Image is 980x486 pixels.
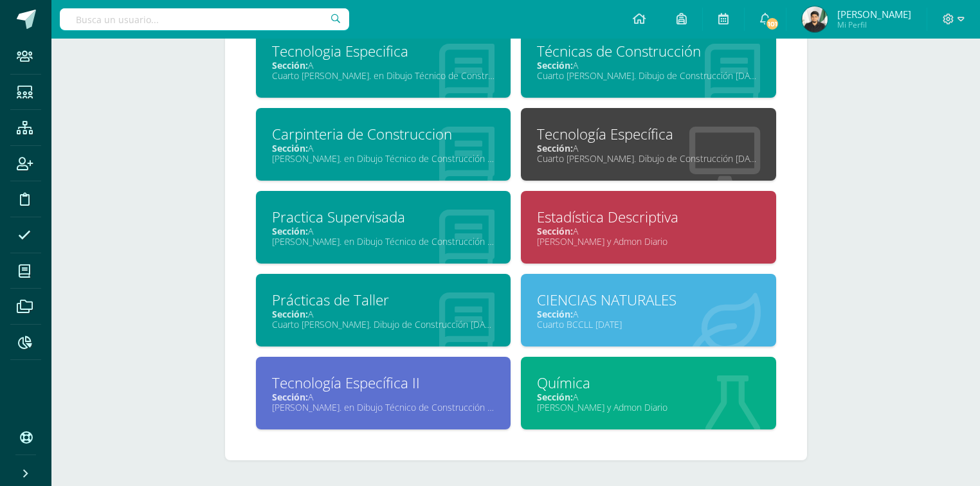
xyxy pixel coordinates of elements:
[256,25,511,98] a: Tecnologia EspecificaSección:ACuarto [PERSON_NAME]. en Dibujo Técnico de Construcción Diario
[521,25,776,98] a: Técnicas de ConstrucciónSección:ACuarto [PERSON_NAME]. Dibujo de Construcción [DATE]
[537,391,573,403] span: Sección:
[537,225,760,237] div: A
[537,235,760,248] div: [PERSON_NAME] y Admon Diario
[272,391,495,403] div: A
[521,108,776,181] a: Tecnología EspecíficaSección:ACuarto [PERSON_NAME]. Dibujo de Construcción [DATE]
[272,373,495,393] div: Tecnología Específica II
[256,274,511,346] a: Prácticas de TallerSección:ACuarto [PERSON_NAME]. Dibujo de Construcción [DATE]
[272,41,495,61] div: Tecnologia Especifica
[256,191,511,264] a: Practica SupervisadaSección:A[PERSON_NAME]. en Dibujo Técnico de Construcción Diario
[837,8,911,21] span: [PERSON_NAME]
[521,191,776,264] a: Estadística DescriptivaSección:A[PERSON_NAME] y Admon Diario
[537,59,573,71] span: Sección:
[272,152,495,165] div: [PERSON_NAME]. en Dibujo Técnico de Construcción Diario
[537,124,760,144] div: Tecnología Específica
[537,225,573,237] span: Sección:
[256,108,511,181] a: Carpinteria de ConstruccionSección:A[PERSON_NAME]. en Dibujo Técnico de Construcción Diario
[272,391,308,403] span: Sección:
[272,207,495,227] div: Practica Supervisada
[60,8,349,30] input: Busca un usuario...
[537,318,760,330] div: Cuarto BCCLL [DATE]
[272,235,495,248] div: [PERSON_NAME]. en Dibujo Técnico de Construcción Diario
[765,17,779,31] span: 101
[837,19,911,30] span: Mi Perfil
[272,69,495,82] div: Cuarto [PERSON_NAME]. en Dibujo Técnico de Construcción Diario
[537,373,760,393] div: Química
[537,290,760,310] div: CIENCIAS NATURALES
[537,69,760,82] div: Cuarto [PERSON_NAME]. Dibujo de Construcción [DATE]
[521,357,776,429] a: QuímicaSección:A[PERSON_NAME] y Admon Diario
[272,225,308,237] span: Sección:
[272,124,495,144] div: Carpinteria de Construccion
[272,401,495,413] div: [PERSON_NAME]. en Dibujo Técnico de Construcción Diario
[272,59,308,71] span: Sección:
[537,308,760,320] div: A
[537,401,760,413] div: [PERSON_NAME] y Admon Diario
[537,142,760,154] div: A
[537,308,573,320] span: Sección:
[272,308,308,320] span: Sección:
[537,142,573,154] span: Sección:
[537,207,760,227] div: Estadística Descriptiva
[537,41,760,61] div: Técnicas de Construcción
[272,142,495,154] div: A
[272,290,495,310] div: Prácticas de Taller
[256,357,511,429] a: Tecnología Específica IISección:A[PERSON_NAME]. en Dibujo Técnico de Construcción Diario
[537,152,760,165] div: Cuarto [PERSON_NAME]. Dibujo de Construcción [DATE]
[272,59,495,71] div: A
[272,225,495,237] div: A
[537,391,760,403] div: A
[521,274,776,346] a: CIENCIAS NATURALESSección:ACuarto BCCLL [DATE]
[537,59,760,71] div: A
[272,142,308,154] span: Sección:
[802,6,828,32] img: 333b0b311e30b8d47132d334b2cfd205.png
[272,318,495,330] div: Cuarto [PERSON_NAME]. Dibujo de Construcción [DATE]
[272,308,495,320] div: A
